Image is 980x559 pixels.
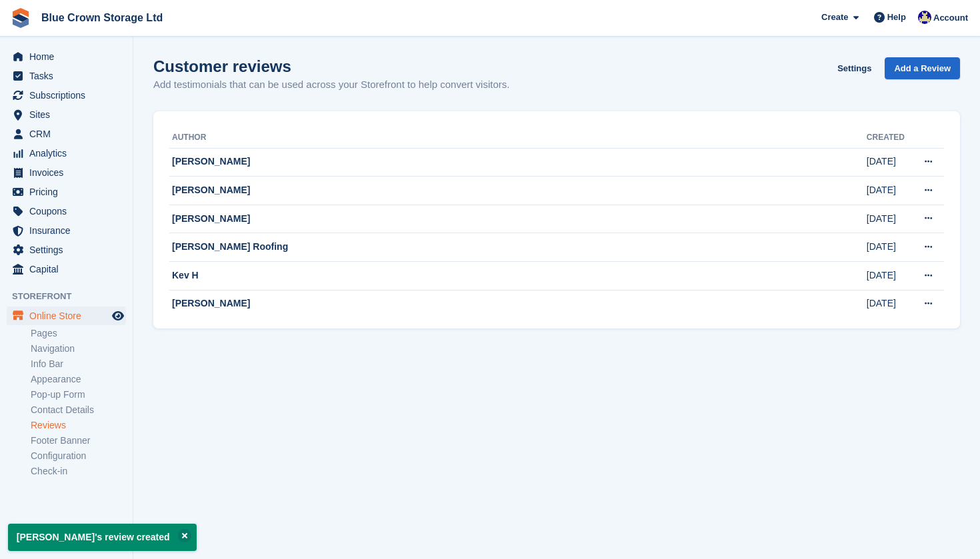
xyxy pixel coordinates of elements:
td: [PERSON_NAME] [169,290,867,318]
td: [DATE] [867,262,911,290]
span: Help [887,11,906,24]
td: [DATE] [867,233,911,262]
a: Info Bar [31,358,126,370]
a: Preview store [110,308,126,324]
td: [PERSON_NAME] [169,205,867,233]
a: Pop-up Form [31,388,126,401]
img: stora-icon-8386f47178a22dfd0bd8f6a31ec36ba5ce8667c1dd55bd0f319d3a0aa187defe.svg [11,8,31,28]
a: menu [7,306,126,325]
a: menu [7,202,126,221]
span: Analytics [29,144,109,163]
td: [PERSON_NAME] [169,177,867,205]
a: Add a Review [885,57,960,79]
a: menu [7,144,126,163]
th: Created [867,127,911,149]
span: Home [29,47,109,66]
td: [PERSON_NAME] [169,148,867,177]
span: Online Store [29,306,109,325]
span: Pricing [29,183,109,201]
h1: Customer reviews [153,57,509,75]
a: Pages [31,327,126,340]
a: Reviews [31,419,126,432]
a: menu [7,86,126,105]
a: menu [7,67,126,85]
a: Appearance [31,373,126,386]
a: menu [7,260,126,279]
a: Configuration [31,450,126,462]
span: Add a Review [894,62,951,75]
span: Storefront [12,290,133,303]
a: menu [7,241,126,259]
a: Check-in [31,465,126,478]
a: menu [7,163,126,182]
p: Add testimonials that can be used across your Storefront to help convert visitors. [153,77,509,93]
td: [PERSON_NAME] Roofing [169,233,867,262]
td: [DATE] [867,148,911,177]
a: menu [7,221,126,240]
span: Insurance [29,221,109,240]
span: CRM [29,125,109,143]
span: Capital [29,260,109,279]
td: [DATE] [867,205,911,233]
a: Blue Crown Storage Ltd [36,7,168,29]
th: Author [169,127,867,149]
span: Invoices [29,163,109,182]
a: menu [7,125,126,143]
span: Settings [29,241,109,259]
a: Settings [832,57,877,79]
img: Isabella Haste [918,11,931,24]
td: Kev H [169,262,867,290]
p: [PERSON_NAME]'s review created [8,524,197,551]
span: Coupons [29,202,109,221]
td: [DATE] [867,177,911,205]
span: Create [821,11,848,24]
span: Tasks [29,67,109,85]
a: Navigation [31,342,126,355]
span: Subscriptions [29,86,109,105]
span: Sites [29,105,109,124]
a: menu [7,183,126,201]
a: Contact Details [31,404,126,416]
td: [DATE] [867,290,911,318]
span: Account [933,11,968,25]
a: menu [7,47,126,66]
a: menu [7,105,126,124]
a: Footer Banner [31,434,126,447]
